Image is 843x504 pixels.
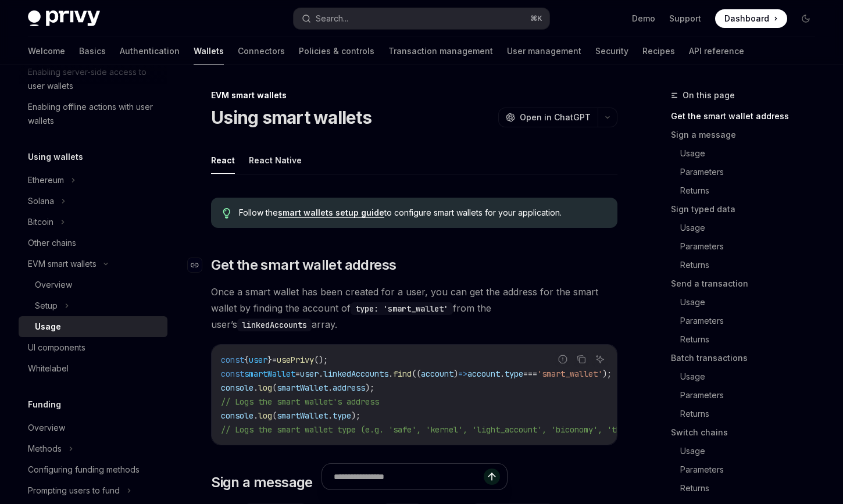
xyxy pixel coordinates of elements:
[328,383,333,393] span: .
[299,37,374,65] a: Policies & controls
[671,107,824,126] a: Get the smart wallet address
[28,194,54,208] div: Solana
[295,369,300,379] span: =
[314,355,328,365] span: ();
[300,369,319,379] span: user
[671,405,824,423] a: Returns
[351,410,360,421] span: );
[188,256,211,274] a: Navigate to header
[689,37,744,65] a: API reference
[19,480,167,501] button: Prompting users to fund
[19,358,167,379] a: Whitelabel
[421,369,453,379] span: account
[333,383,365,393] span: address
[316,12,348,26] div: Search...
[319,369,323,379] span: .
[211,146,235,174] button: React
[28,10,100,27] img: dark logo
[530,14,542,23] span: ⌘ K
[671,200,824,219] a: Sign typed data
[278,208,384,218] a: smart wallets setup guide
[239,207,606,219] span: Follow the to configure smart wallets for your application.
[277,383,328,393] span: smartWallet
[28,173,64,187] div: Ethereum
[19,233,167,253] a: Other chains
[272,410,277,421] span: (
[365,383,374,393] span: );
[671,256,824,274] a: Returns
[272,383,277,393] span: (
[669,13,701,24] a: Support
[221,355,244,365] span: const
[19,170,167,191] button: Ethereum
[555,352,570,367] button: Report incorrect code
[671,479,824,498] a: Returns
[294,8,550,29] button: Search...⌘K
[28,484,120,498] div: Prompting users to fund
[632,13,655,24] a: Demo
[28,37,65,65] a: Welcome
[453,369,458,379] span: )
[258,410,272,421] span: log
[238,37,285,65] a: Connectors
[393,369,412,379] span: find
[221,410,253,421] span: console
[28,463,140,477] div: Configuring funding methods
[221,396,379,407] span: // Logs the smart wallet's address
[671,349,824,367] a: Batch transactions
[19,438,167,459] button: Methods
[507,37,581,65] a: User management
[28,362,69,376] div: Whitelabel
[277,355,314,365] span: usePrivy
[412,369,421,379] span: ((
[28,150,83,164] h5: Using wallets
[211,284,617,333] span: Once a smart wallet has been created for a user, you can get the address for the smart wallet by ...
[323,369,388,379] span: linkedAccounts
[520,112,591,123] span: Open in ChatGPT
[671,219,824,237] a: Usage
[724,13,769,24] span: Dashboard
[28,100,160,128] div: Enabling offline actions with user wallets
[28,236,76,250] div: Other chains
[351,302,453,315] code: type: 'smart_wallet'
[79,37,106,65] a: Basics
[458,369,467,379] span: =>
[249,355,267,365] span: user
[671,163,824,181] a: Parameters
[120,37,180,65] a: Authentication
[28,421,65,435] div: Overview
[253,410,258,421] span: .
[671,144,824,163] a: Usage
[671,312,824,330] a: Parameters
[671,386,824,405] a: Parameters
[19,295,167,316] button: Setup
[19,96,167,131] a: Enabling offline actions with user wallets
[19,274,167,295] a: Overview
[671,330,824,349] a: Returns
[277,410,328,421] span: smartWallet
[211,90,617,101] div: EVM smart wallets
[35,320,61,334] div: Usage
[328,410,333,421] span: .
[35,278,72,292] div: Overview
[258,383,272,393] span: log
[388,37,493,65] a: Transaction management
[671,181,824,200] a: Returns
[671,126,824,144] a: Sign a message
[484,469,500,485] button: Send message
[223,208,231,219] svg: Tip
[500,369,505,379] span: .
[244,369,295,379] span: smartWallet
[211,107,372,128] h1: Using smart wallets
[19,459,167,480] a: Configuring funding methods
[334,464,484,489] input: Ask a question...
[498,108,598,127] button: Open in ChatGPT
[523,369,537,379] span: ===
[19,417,167,438] a: Overview
[28,442,62,456] div: Methods
[602,369,612,379] span: );
[28,257,97,271] div: EVM smart wallets
[467,369,500,379] span: account
[574,352,589,367] button: Copy the contents from the code block
[28,398,61,412] h5: Funding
